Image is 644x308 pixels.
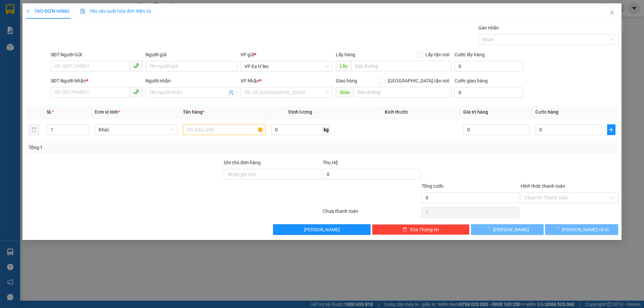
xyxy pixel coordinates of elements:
div: Tổng: 1 [29,144,249,151]
span: Giao [336,87,354,98]
label: Ghi chú đơn hàng [224,160,261,165]
span: TẠO ĐƠN HÀNG [26,8,69,14]
span: Lấy tận nơi [423,51,452,58]
span: [PERSON_NAME] [304,226,340,233]
span: [PERSON_NAME] [493,226,529,233]
span: Giá trị hàng [463,109,488,115]
label: Cước lấy hàng [454,52,485,57]
span: Khác [99,125,174,135]
span: Thu Hộ [323,160,338,165]
span: loading [486,227,493,232]
span: Tổng cước [422,183,444,189]
div: SĐT Người Nhận [51,77,143,84]
span: Đơn vị tính [95,109,120,115]
span: close [609,10,615,15]
span: Lấy hàng [336,52,355,57]
span: VP Ea H`leo [245,61,329,71]
span: loading [554,227,562,232]
span: Cước hàng [535,109,558,115]
span: user-add [229,90,234,95]
span: phone [133,63,139,68]
span: plus [26,9,31,13]
div: Chưa thanh toán [322,207,421,219]
div: SĐT Người Gửi [51,51,143,58]
input: Dọc đường [354,87,452,98]
span: VP Nhận [241,78,260,83]
label: Cước giao hàng [454,78,488,83]
span: [PERSON_NAME] và In [562,226,609,233]
span: [GEOGRAPHIC_DATA] tận nơi [385,77,452,84]
div: VP gửi [241,51,333,58]
span: Định lượng [288,109,312,115]
span: Giao hàng [336,78,357,83]
span: phone [133,89,139,95]
button: plus [607,124,615,135]
input: Dọc đường [351,61,452,71]
span: Xóa Thông tin [410,226,439,233]
span: delete [402,227,407,232]
span: Kích thước [385,109,408,115]
div: Người nhận [146,77,238,84]
input: Ghi chú đơn hàng [224,169,321,180]
input: 0 [463,124,530,135]
label: Hình thức thanh toán [521,183,565,189]
span: Tên hàng [183,109,205,115]
label: Gán nhãn [478,25,499,30]
button: Close [603,3,622,22]
input: Cước lấy hàng [454,61,523,72]
input: VD: Bàn, Ghế [183,124,266,135]
img: icon [80,9,86,14]
button: deleteXóa Thông tin [372,224,470,235]
button: [PERSON_NAME] và In [545,224,618,235]
div: Người gửi [146,51,238,58]
span: SL [47,109,52,115]
button: [PERSON_NAME] [273,224,371,235]
span: Yêu cầu xuất hóa đơn điện tử [80,8,151,14]
span: Lấy [336,61,351,71]
button: [PERSON_NAME] [471,224,544,235]
button: delete [29,124,39,135]
span: kg [323,124,330,135]
input: Cước giao hàng [454,87,523,98]
span: plus [608,127,615,132]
